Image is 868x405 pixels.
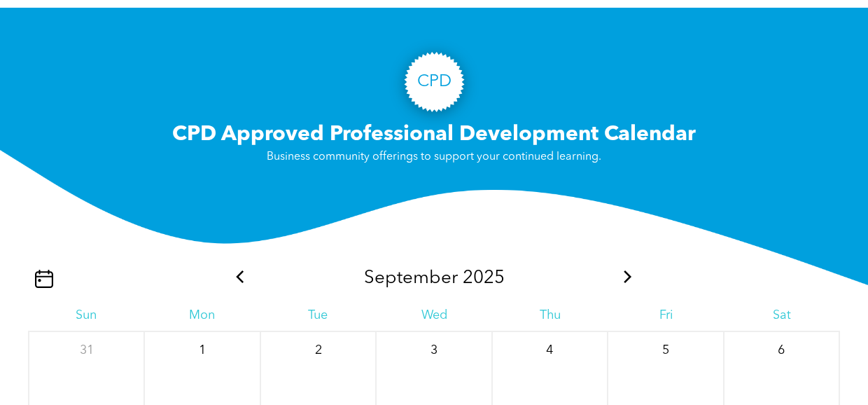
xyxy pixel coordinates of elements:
[417,72,451,92] h3: CPD
[421,338,447,363] p: 3
[724,308,840,323] div: Sat
[260,308,376,323] div: Tue
[172,124,696,145] span: CPD Approved Professional Development Calendar
[769,338,794,363] p: 6
[537,338,562,363] p: 4
[608,308,724,323] div: Fri
[376,308,492,323] div: Wed
[306,338,331,363] p: 2
[28,308,144,323] div: Sun
[653,338,678,363] p: 5
[144,308,260,323] div: Mon
[190,338,215,363] p: 1
[74,338,99,363] p: 31
[364,269,458,287] span: September
[463,269,505,287] span: 2025
[492,308,608,323] div: Thu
